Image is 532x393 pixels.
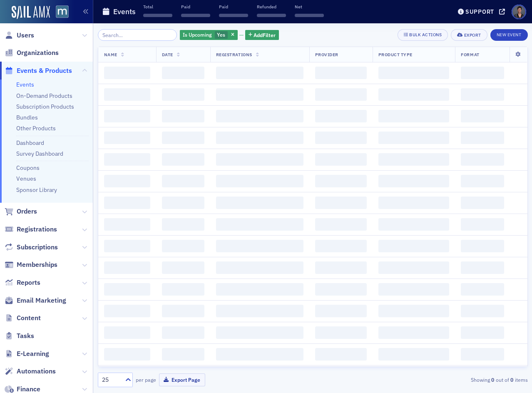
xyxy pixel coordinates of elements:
a: View Homepage [50,5,69,20]
button: Export [451,29,487,41]
img: SailAMX [56,5,69,18]
span: ‌ [143,14,172,17]
span: ‌ [181,14,210,17]
span: ‌ [162,196,204,209]
a: Automations [5,367,56,376]
span: ‌ [315,175,367,187]
span: Tasks [17,331,34,341]
button: New Event [490,29,528,41]
span: Subscriptions [17,243,58,252]
p: Total [143,4,172,10]
a: Other Products [16,124,56,132]
span: ‌ [315,196,367,209]
span: ‌ [378,283,450,296]
span: ‌ [104,261,150,274]
span: ‌ [378,261,450,274]
span: ‌ [216,132,303,144]
a: Bundles [16,114,38,121]
img: SailAMX [12,6,50,19]
span: ‌ [315,153,367,166]
span: ‌ [104,88,150,101]
a: On-Demand Products [16,92,72,99]
a: Users [5,31,34,40]
button: Export Page [159,373,205,386]
span: Orders [17,207,37,216]
a: Sponsor Library [16,186,57,194]
span: Events & Products [17,66,72,75]
span: ‌ [104,196,150,209]
span: ‌ [216,196,303,209]
span: ‌ [461,240,504,252]
p: Paid [181,4,210,10]
span: ‌ [162,153,204,166]
span: Is Upcoming [183,31,212,38]
span: Name [104,52,117,57]
span: Users [17,31,34,40]
span: ‌ [162,110,204,122]
span: ‌ [216,175,303,187]
span: ‌ [378,240,450,252]
span: Email Marketing [17,296,66,305]
span: Yes [217,31,225,38]
span: ‌ [104,153,150,166]
span: ‌ [216,88,303,101]
a: Events & Products [5,66,72,75]
span: ‌ [216,326,303,339]
span: ‌ [162,132,204,144]
span: ‌ [104,305,150,317]
a: Email Marketing [5,296,66,305]
a: Registrations [5,225,57,234]
span: ‌ [104,218,150,231]
span: Product Type [378,52,413,57]
input: Search… [98,29,177,41]
span: Format [461,52,479,57]
a: Venues [16,175,36,182]
span: ‌ [104,348,150,361]
span: ‌ [378,67,450,79]
strong: 0 [509,376,515,383]
span: Registrations [17,225,57,234]
a: Tasks [5,331,34,341]
p: Net [295,4,324,10]
span: ‌ [216,283,303,296]
span: ‌ [216,240,303,252]
span: ‌ [162,240,204,252]
span: ‌ [461,88,504,101]
span: Provider [315,52,338,57]
a: Organizations [5,48,59,57]
p: Paid [219,4,248,10]
span: ‌ [378,110,450,122]
span: ‌ [461,110,504,122]
span: Organizations [17,48,59,57]
span: ‌ [162,88,204,101]
p: Refunded [257,4,286,10]
span: ‌ [378,175,450,187]
span: ‌ [315,348,367,361]
span: ‌ [219,14,248,17]
a: Events [16,81,34,88]
span: ‌ [461,261,504,274]
span: ‌ [315,132,367,144]
span: Memberships [17,260,57,269]
a: Subscription Products [16,103,74,110]
span: ‌ [162,175,204,187]
span: ‌ [378,218,450,231]
span: ‌ [216,261,303,274]
span: ‌ [162,283,204,296]
span: ‌ [378,348,450,361]
a: Reports [5,278,40,287]
span: ‌ [315,67,367,79]
span: ‌ [461,132,504,144]
span: Automations [17,367,56,376]
span: ‌ [216,218,303,231]
span: ‌ [104,240,150,252]
a: Coupons [16,164,40,172]
span: ‌ [162,305,204,317]
span: ‌ [461,305,504,317]
h1: Events [113,7,136,17]
span: ‌ [257,14,286,17]
span: ‌ [461,326,504,339]
span: ‌ [315,110,367,122]
span: ‌ [104,110,150,122]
